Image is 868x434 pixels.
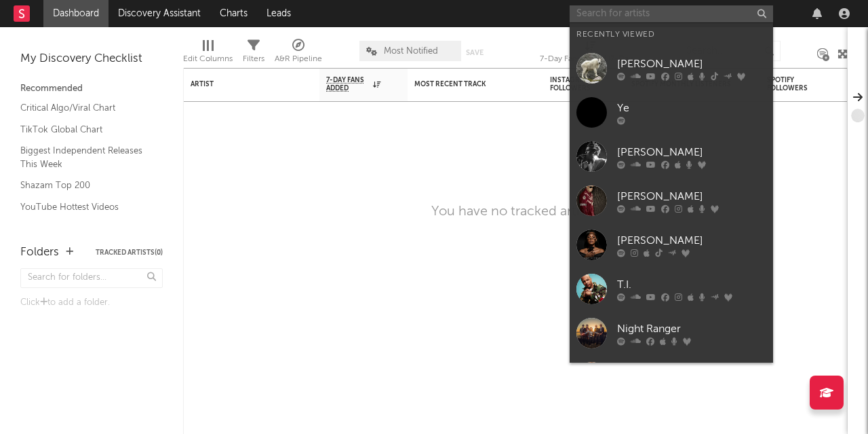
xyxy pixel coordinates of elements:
a: Ye [570,90,773,134]
div: Recently Viewed [576,26,766,43]
div: Ye [617,100,766,116]
a: TikTok Global Chart [20,122,149,137]
div: [PERSON_NAME] [617,56,766,72]
div: Folders [20,245,59,261]
div: Edit Columns [183,51,233,67]
div: Night Ranger [617,321,766,337]
button: Tracked Artists(0) [96,249,163,256]
span: 7-Day Fans Added [326,76,370,92]
div: [PERSON_NAME] [617,232,766,249]
a: [PERSON_NAME] [570,134,773,179]
div: Filters [243,51,264,67]
input: Search for artists [570,5,773,22]
div: Recommended [20,81,163,97]
div: Edit Columns [183,34,233,73]
a: [PERSON_NAME] [570,179,773,223]
a: Biggest Independent Releases This Week [20,143,149,171]
a: [PERSON_NAME] [570,223,773,267]
button: Save [466,49,484,56]
div: 7-Day Fans Added (7-Day Fans Added) [540,34,642,73]
a: Shazam Top 200 [20,178,149,193]
div: Filters [243,34,264,73]
div: Click to add a folder. [20,295,163,311]
div: [PERSON_NAME] [617,144,766,160]
a: YouTube Hottest Videos [20,200,149,215]
div: Artist [191,80,292,88]
a: [PERSON_NAME] [570,46,773,90]
div: Most Recent Track [414,80,516,88]
span: Most Notified [384,47,438,56]
div: You have no tracked artists. [431,204,600,220]
div: 7-Day Fans Added (7-Day Fans Added) [540,51,642,67]
div: A&R Pipeline [275,51,322,67]
a: T.I. [570,267,773,311]
a: Night Ranger [570,311,773,355]
div: Spotify Followers [767,76,814,92]
div: T.I. [617,276,766,293]
div: [PERSON_NAME] [617,188,766,204]
div: Instagram Followers [550,76,597,92]
div: My Discovery Checklist [20,51,163,67]
a: Aphex Twin [570,355,773,399]
input: Search for folders... [20,268,163,288]
div: A&R Pipeline [275,34,322,73]
a: Critical Algo/Viral Chart [20,101,149,115]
